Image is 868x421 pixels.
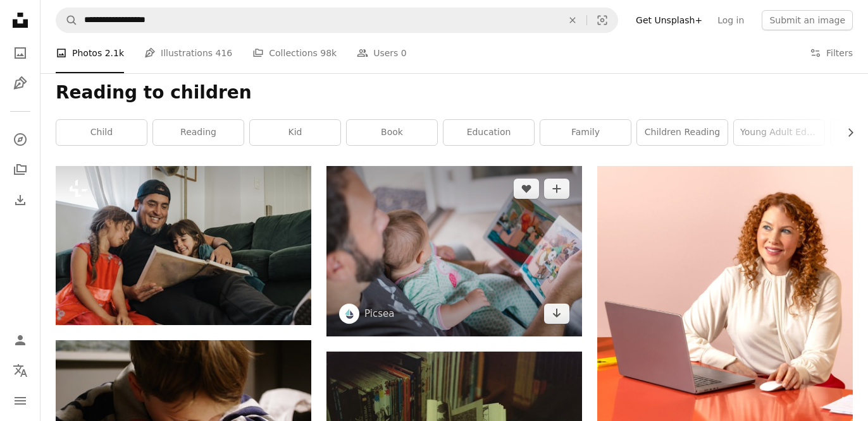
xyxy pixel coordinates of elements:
a: Collections [8,157,33,182]
a: Users 0 [357,33,407,73]
button: Add to Collection [544,179,569,199]
a: a man sitting on a couch with two little girls [56,240,311,251]
button: Submit an image [762,10,853,30]
a: young adult education [734,120,824,145]
img: person carrying baby while reading book [326,166,582,336]
img: a man sitting on a couch with two little girls [56,166,311,325]
button: Filters [810,33,853,73]
span: 98k [320,46,337,60]
a: children reading [637,120,728,145]
a: Get Unsplash+ [628,10,710,30]
a: reading [153,120,244,145]
button: Menu [8,388,33,413]
a: Home — Unsplash [8,8,33,35]
a: Illustrations 416 [144,33,232,73]
a: Illustrations [8,71,33,96]
button: Clear [559,8,586,32]
a: education [443,120,534,145]
a: Collections 98k [252,33,337,73]
a: Explore [8,127,33,152]
a: person carrying baby while reading book [326,246,582,257]
a: Picsea [364,307,394,320]
h1: Reading to children [56,81,853,104]
a: family [540,120,631,145]
img: Go to Picsea's profile [339,304,359,324]
a: kid [250,120,340,145]
form: Find visuals sitewide [56,8,618,33]
button: Visual search [587,8,617,32]
a: Download History [8,187,33,213]
a: Log in / Sign up [8,328,33,353]
button: scroll list to the right [839,120,853,145]
a: child [56,120,147,145]
a: book [347,120,437,145]
img: file-1722962837469-d5d3a3dee0c7image [597,166,853,421]
span: 0 [401,46,407,60]
button: Search Unsplash [56,8,78,32]
span: 416 [216,46,233,60]
a: Download [544,304,569,324]
a: Photos [8,40,33,66]
button: Language [8,358,33,383]
a: Log in [710,10,752,30]
button: Like [514,179,539,199]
